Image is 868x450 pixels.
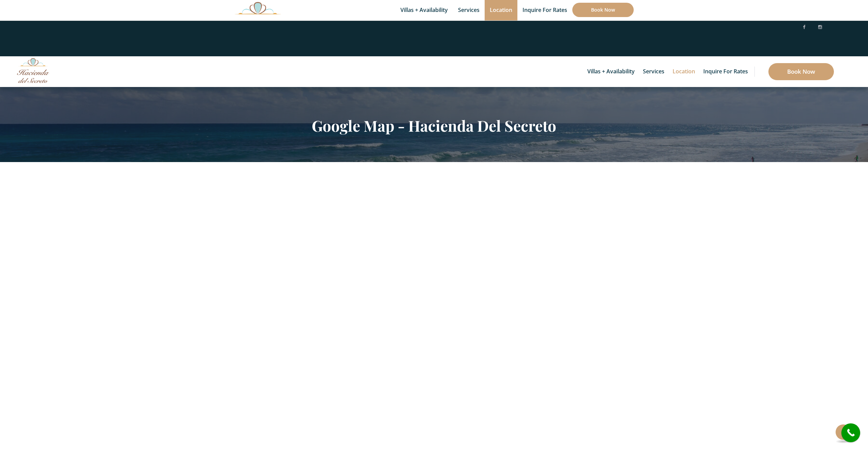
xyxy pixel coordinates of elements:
img: Awesome Logo [235,2,281,14]
h2: Google Map - Hacienda Del Secreto [235,117,634,134]
img: svg%3E [828,2,834,53]
a: Services [639,56,668,87]
a: Villas + Availability [584,56,638,87]
a: Location [669,56,698,87]
a: call [841,423,860,442]
a: Book Now [572,3,634,17]
i: call [843,425,858,440]
a: Book Now [768,63,834,80]
img: Awesome Logo [17,58,49,83]
a: Inquire for Rates [700,56,751,87]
